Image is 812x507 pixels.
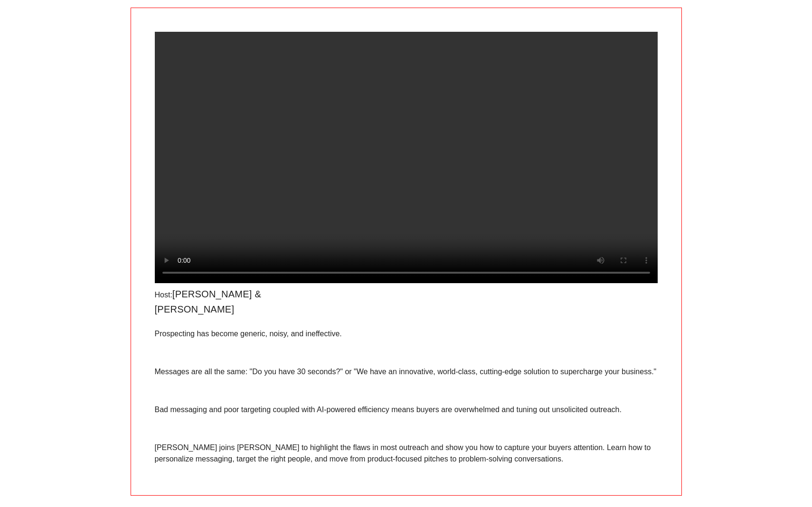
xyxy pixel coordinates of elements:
p: Messages are all the same: "Do you have 30 seconds?" or "We have an innovative, world-class, cutt... [155,366,658,378]
span: [PERSON_NAME] & [PERSON_NAME] [155,289,261,314]
p: Prospecting has become generic, noisy, and ineffective. [155,328,658,340]
span: Host: [155,291,172,299]
p: Bad messaging and poor targeting coupled with AI-powered efficiency means buyers are overwhelmed ... [155,404,658,415]
p: [PERSON_NAME] joins [PERSON_NAME] to highlight the flaws in most outreach and show you how to cap... [155,442,658,465]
